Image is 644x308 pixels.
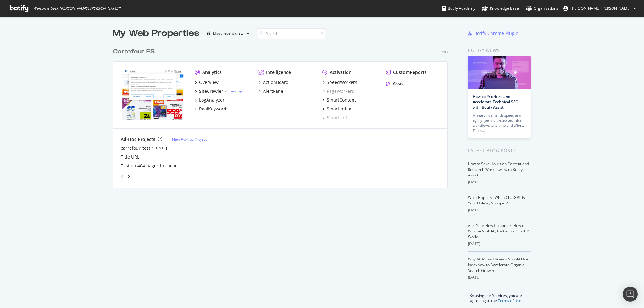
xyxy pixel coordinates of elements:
div: [DATE] [468,207,531,213]
a: Assist [386,81,405,87]
a: RealKeywords [195,106,229,112]
a: Title URL [121,154,139,160]
a: SiteCrawler- Crawling [195,88,242,94]
a: Carrefour ES [113,47,157,56]
a: Why Mid-Sized Brands Should Use IndexNow to Accelerate Organic Search Growth [468,256,528,273]
div: angle-left [118,171,126,182]
div: [DATE] [468,241,531,247]
a: Crawling [227,88,242,94]
div: Activation [330,69,352,76]
div: SmartContent [327,97,356,103]
span: Welcome back, [PERSON_NAME] [PERSON_NAME] ! [33,6,120,11]
a: ActionBoard [258,79,289,86]
div: Pro [441,49,448,55]
a: Terms of Use [498,298,521,303]
a: carrefour_test [121,145,150,151]
a: Overview [195,79,219,86]
div: Analytics [202,69,222,76]
div: angle-right [126,173,131,180]
span: Alina Paula Danci [571,6,631,11]
div: My Web Properties [113,27,199,40]
div: Ad-Hoc Projects [121,136,155,143]
input: Search [257,28,326,39]
div: CustomReports [393,69,427,76]
div: Botify Chrome Plugin [474,30,519,36]
div: Knowledge Base [482,5,519,12]
button: [PERSON_NAME] [PERSON_NAME] [558,3,641,14]
div: Carrefour ES [113,47,155,56]
div: Botify Academy [442,5,475,12]
div: AlertPanel [263,88,285,94]
div: - [225,88,242,94]
div: RealKeywords [199,106,229,112]
a: SmartIndex [322,106,351,112]
a: New Ad-Hoc Project [167,137,207,142]
a: SpeedWorkers [322,79,357,86]
div: [DATE] [468,275,531,280]
div: SmartIndex [327,106,351,112]
button: Most recent crawl [204,28,252,38]
div: Organizations [526,5,558,12]
div: ActionBoard [263,79,289,86]
a: Botify Chrome Plugin [468,30,519,36]
a: [DATE] [155,145,167,151]
div: grid [113,40,453,188]
a: AI Is Your New Customer: How to Win the Visibility Battle in a ChatGPT World [468,223,531,239]
a: Test on 404 pages in cache [121,163,178,169]
div: New Ad-Hoc Project [172,137,207,142]
div: SpeedWorkers [327,79,357,86]
div: Botify news [468,47,531,54]
a: CustomReports [386,69,427,76]
div: LogAnalyzer [199,97,225,103]
a: LogAnalyzer [195,97,225,103]
div: Latest Blog Posts [468,147,531,154]
a: How to Prioritize and Accelerate Technical SEO with Botify Assist [473,94,518,110]
div: By using our Services, you are agreeing to the [460,290,531,303]
a: SmartLink [322,115,348,121]
a: How to Save Hours on Content and Research Workflows with Botify Assist [468,161,529,178]
div: Overview [199,79,219,86]
img: www.carrefour.es [121,69,185,120]
a: What Happens When ChatGPT Is Your Holiday Shopper? [468,195,525,206]
div: Intelligence [266,69,291,76]
div: SiteCrawler [199,88,223,94]
img: How to Prioritize and Accelerate Technical SEO with Botify Assist [468,56,531,89]
a: AlertPanel [258,88,285,94]
div: [DATE] [468,179,531,185]
div: AI search demands speed and agility, yet multi-step technical workflows take time and effort. Tha... [473,113,526,133]
div: Assist [393,81,405,87]
div: Most recent crawl [213,31,244,35]
div: Open Intercom Messenger [623,287,638,302]
a: SmartContent [322,97,356,103]
a: PageWorkers [322,88,354,94]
